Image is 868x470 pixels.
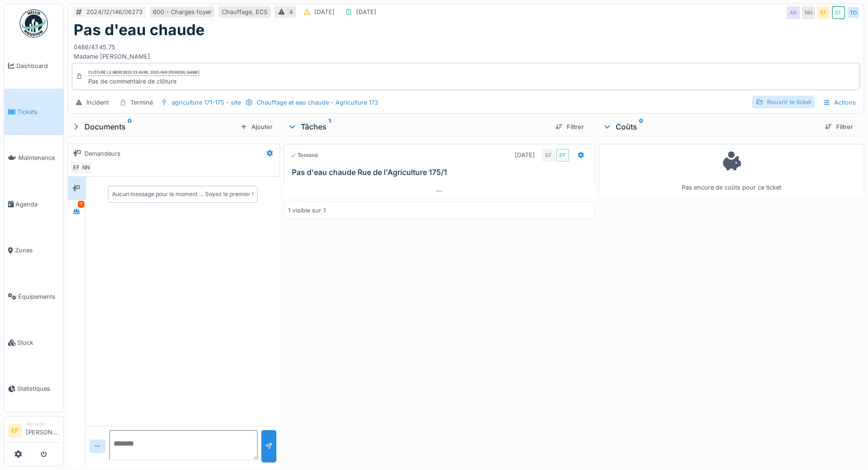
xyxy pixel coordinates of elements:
[752,96,815,108] div: Rouvrir le ticket
[26,420,60,427] div: Manager
[17,107,60,116] span: Tickets
[4,135,63,181] a: Maintenance
[817,6,830,19] div: EF
[542,149,555,162] div: EF
[8,424,22,438] li: EF
[819,96,860,109] div: Actions
[74,39,858,61] div: 0486/47.45.75 Madame [PERSON_NAME]
[288,206,326,215] div: 1 visible sur 1
[70,161,83,174] div: EF
[4,319,63,365] a: Stock
[602,121,817,132] div: Coûts
[26,420,60,440] li: [PERSON_NAME]
[802,6,815,19] div: NN
[86,98,109,107] div: Incident
[128,121,132,132] sup: 0
[515,151,535,159] div: [DATE]
[71,121,236,132] div: Documents
[16,61,60,70] span: Dashboard
[222,8,267,16] div: Chauffage, ECS
[292,168,591,177] h3: Pas d'eau chaude Rue de l'Agriculture 175/1
[4,43,63,89] a: Dashboard
[4,89,63,135] a: Tickets
[4,227,63,273] a: Zones
[84,149,121,158] div: Demandeurs
[20,9,48,38] img: Badge_color-CXgf-gQk.svg
[821,121,857,133] div: Filtrer
[787,6,800,19] div: AB
[88,77,199,86] div: Pas de commentaire de clôture
[86,8,143,16] div: 2024/12/146/06273
[18,292,60,301] span: Équipements
[74,21,205,39] h1: Pas d'eau chaude
[236,121,276,133] div: Ajouter
[79,161,92,174] div: NN
[552,121,587,133] div: Filtrer
[257,98,378,107] div: Chauffage et eau chaude - Agriculture 173
[15,200,60,209] span: Agenda
[314,8,335,16] div: [DATE]
[4,366,63,412] a: Statistiques
[88,69,199,76] div: Clôturé le mercredi 23 avril 2025 par [PERSON_NAME]
[172,98,241,107] div: agriculture 171-175 - site
[4,273,63,319] a: Équipements
[130,98,153,107] div: Terminé
[17,384,60,393] span: Statistiques
[356,8,376,16] div: [DATE]
[112,190,253,198] div: Aucun message pour le moment … Soyez le premier !
[605,148,858,192] div: Pas encore de coûts pour ce ticket
[288,121,548,132] div: Tâches
[8,420,60,443] a: EF Manager[PERSON_NAME]
[153,8,212,16] div: 600 - Charges foyer
[832,6,845,19] div: EF
[18,153,60,162] span: Maintenance
[4,181,63,227] a: Agenda
[556,149,569,162] div: EF
[78,201,84,208] div: 1
[328,121,331,132] sup: 1
[847,6,860,19] div: TO
[290,152,318,159] div: Terminé
[639,121,643,132] sup: 0
[15,246,60,255] span: Zones
[289,8,293,16] div: 4
[17,338,60,347] span: Stock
